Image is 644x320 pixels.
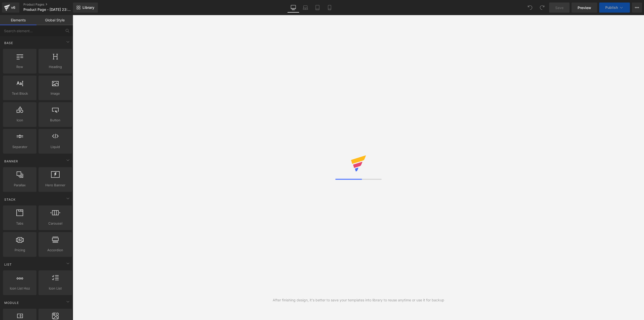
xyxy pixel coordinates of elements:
[5,286,35,291] span: Icon List Hoz
[5,144,35,150] span: Separator
[23,8,72,12] span: Product Page - [DATE] 23:40:16
[5,221,35,226] span: Tabs
[4,197,16,202] span: Stack
[537,3,547,13] button: Redo
[555,5,563,10] span: Save
[5,183,35,188] span: Parallax
[273,297,444,303] div: After finishing design, it's better to save your templates into library to reuse anytime or use i...
[23,3,81,7] a: Product Pages
[40,144,70,150] span: Liquid
[40,64,70,69] span: Heading
[83,5,94,10] span: Library
[5,64,35,69] span: Row
[4,159,19,164] span: Banner
[525,3,535,13] button: Undo
[40,247,70,253] span: Accordion
[73,3,98,13] a: New Library
[632,3,642,13] button: More
[605,6,618,10] span: Publish
[40,221,70,226] span: Carousel
[2,3,19,13] a: v6
[40,91,70,96] span: Image
[311,3,324,13] a: Tablet
[599,3,630,13] button: Publish
[4,41,14,45] span: Base
[324,3,336,13] a: Mobile
[4,300,19,305] span: Module
[287,3,299,13] a: Desktop
[40,183,70,188] span: Hero Banner
[10,4,16,11] div: v6
[40,286,70,291] span: Icon List
[299,3,311,13] a: Laptop
[5,247,35,253] span: Pricing
[578,5,591,10] span: Preview
[36,15,73,25] a: Global Style
[5,118,35,123] span: Icon
[4,262,12,267] span: List
[40,118,70,123] span: Button
[572,3,597,13] a: Preview
[5,91,35,96] span: Text Block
